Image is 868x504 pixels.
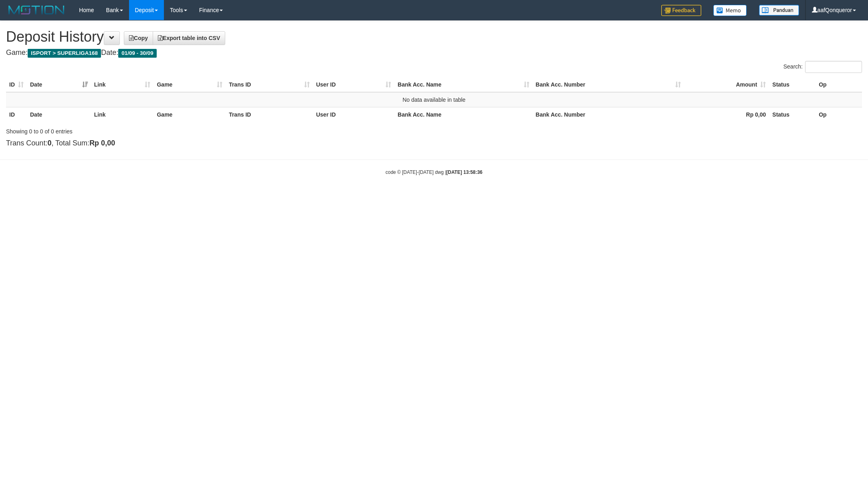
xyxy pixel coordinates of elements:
[91,107,154,122] th: Link
[226,77,313,92] th: Trans ID: activate to sort column ascending
[394,77,532,92] th: Bank Acc. Name: activate to sort column ascending
[153,31,225,45] a: Export table into CSV
[816,77,862,92] th: Op
[158,35,220,41] span: Export table into CSV
[47,139,51,147] strong: 0
[816,107,862,122] th: Op
[769,77,816,92] th: Status
[6,49,862,57] h4: Game: Date:
[6,92,862,107] td: No data available in table
[6,124,356,135] div: Showing 0 to 0 of 0 entries
[805,61,862,73] input: Search:
[118,49,157,58] span: 01/09 - 30/09
[661,5,701,16] img: Feedback.jpg
[746,111,766,118] strong: Rp 0,00
[6,107,27,122] th: ID
[28,49,101,58] span: ISPORT > SUPERLIGA168
[6,29,862,45] h1: Deposit History
[6,4,67,16] img: MOTION_logo.png
[153,107,226,122] th: Game
[313,77,395,92] th: User ID: activate to sort column ascending
[386,169,482,175] small: code © [DATE]-[DATE] dwg |
[394,107,532,122] th: Bank Acc. Name
[769,107,816,122] th: Status
[89,139,115,147] strong: Rp 0,00
[684,77,769,92] th: Amount: activate to sort column ascending
[533,107,684,122] th: Bank Acc. Number
[533,77,684,92] th: Bank Acc. Number: activate to sort column ascending
[153,77,226,92] th: Game: activate to sort column ascending
[27,77,91,92] th: Date: activate to sort column ascending
[446,169,482,175] strong: [DATE] 13:58:36
[226,107,313,122] th: Trans ID
[129,35,148,41] span: Copy
[783,61,862,73] label: Search:
[124,31,153,45] a: Copy
[91,77,154,92] th: Link: activate to sort column ascending
[313,107,395,122] th: User ID
[6,139,862,147] h4: Trans Count: , Total Sum:
[6,77,27,92] th: ID: activate to sort column ascending
[27,107,91,122] th: Date
[759,5,799,16] img: panduan.png
[713,5,747,16] img: Button%20Memo.svg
